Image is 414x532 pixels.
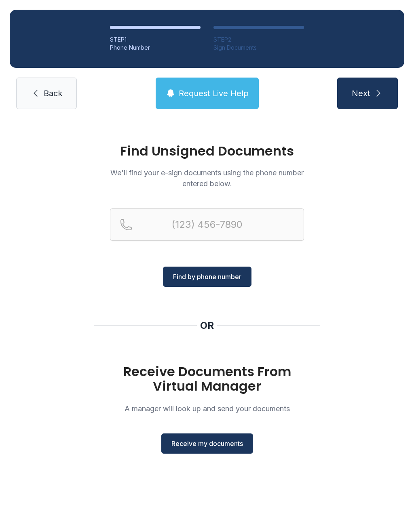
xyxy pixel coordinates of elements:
span: Find by phone number [173,272,241,282]
input: Reservation phone number [110,208,304,241]
p: We'll find your e-sign documents using the phone number entered below. [110,167,304,189]
h1: Find Unsigned Documents [110,145,304,158]
div: STEP 2 [213,36,304,44]
h1: Receive Documents From Virtual Manager [110,364,304,393]
div: Sign Documents [213,44,304,52]
span: Next [352,88,370,99]
div: STEP 1 [110,36,201,44]
span: Receive my documents [171,439,243,448]
span: Request Live Help [179,88,249,99]
span: Back [44,88,62,99]
div: OR [200,319,214,332]
p: A manager will look up and send your documents [110,403,304,414]
div: Phone Number [110,44,201,52]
